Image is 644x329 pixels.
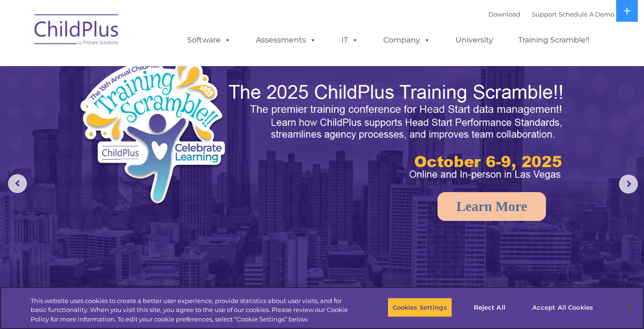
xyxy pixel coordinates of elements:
button: Close [619,297,639,318]
button: Cookies Settings [388,297,452,317]
span: Last name [131,62,160,69]
button: Accept All Cookies [527,297,598,317]
a: Learn More [438,192,546,221]
a: Assessments [247,31,326,50]
a: Support [532,10,557,18]
font: | [488,10,614,18]
div: This website uses cookies to create a better user experience, provide statistics about user visit... [31,296,354,324]
span: Phone number [131,101,171,108]
a: Schedule A Demo [559,10,614,18]
a: University [446,31,503,50]
a: Download [488,10,520,18]
a: Training Scramble!! [509,31,599,50]
img: ChildPlus by Procare Solutions [30,8,124,55]
a: Company [374,31,440,50]
button: Reject All [460,297,519,317]
a: Software [178,31,240,50]
a: IT [332,31,368,50]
